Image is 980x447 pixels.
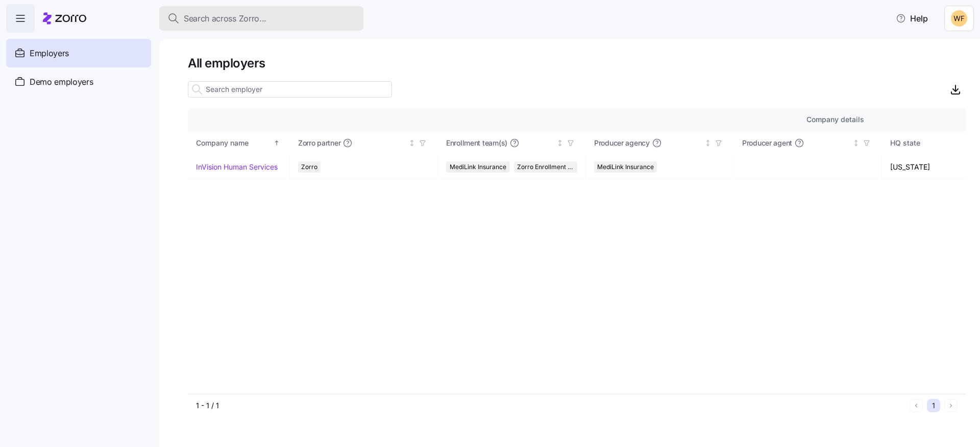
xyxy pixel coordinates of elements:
button: Previous page [910,399,923,412]
a: Employers [6,39,151,67]
span: Producer agent [742,138,792,148]
span: MediLink Insurance [450,161,506,173]
span: MediLink Insurance [597,161,654,173]
th: Producer agentNot sorted [734,131,882,155]
span: Enrollment team(s) [446,138,507,148]
button: Search across Zorro... [159,6,363,31]
div: Not sorted [556,139,563,147]
div: Not sorted [852,139,860,147]
th: Zorro partnerNot sorted [290,131,438,155]
div: Not sorted [704,139,712,147]
span: Demo employers [30,76,93,88]
span: Zorro partner [298,138,340,148]
img: 8adafdde462ffddea829e1adcd6b1844 [951,10,967,27]
h1: All employers [188,55,966,71]
a: Demo employers [6,67,151,96]
span: Search across Zorro... [184,12,266,25]
span: Zorro Enrollment Team [517,161,575,173]
button: Help [888,8,936,29]
button: 1 [927,399,940,412]
div: Sorted ascending [273,139,280,147]
th: Enrollment team(s)Not sorted [438,131,586,155]
div: Not sorted [408,139,415,147]
div: 1 - 1 / 1 [196,401,905,411]
span: Zorro [301,161,317,173]
span: Help [896,12,928,25]
th: Producer agencyNot sorted [586,131,734,155]
a: InVision Human Services [196,162,278,172]
span: Employers [30,47,69,60]
span: Producer agency [594,138,650,148]
input: Search employer [188,81,392,98]
button: Next page [944,399,958,412]
div: Company name [196,137,272,149]
th: Company nameSorted ascending [188,131,290,155]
